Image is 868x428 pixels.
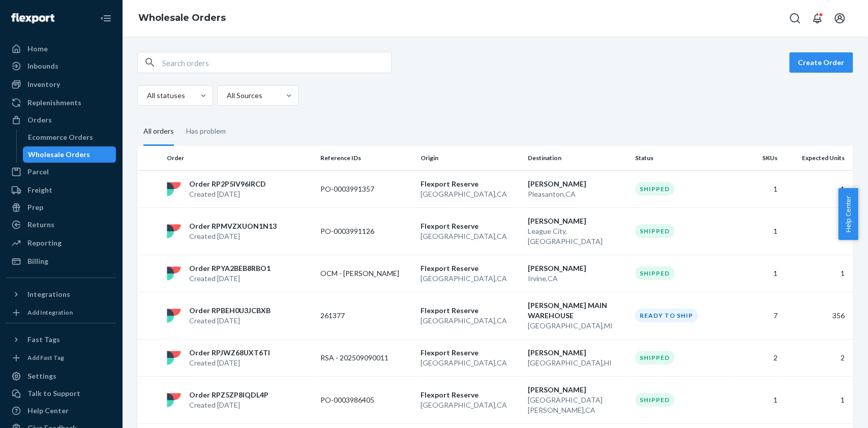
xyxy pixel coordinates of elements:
div: All orders [143,118,174,146]
p: Irvine , CA [528,273,627,284]
td: 1 [781,255,853,292]
td: 1 [781,207,853,255]
img: flexport logo [167,266,181,281]
a: Settings [6,368,116,384]
div: Shipped [635,224,674,238]
a: Wholesale Orders [138,12,226,23]
button: Close Navigation [96,8,116,28]
a: Parcel [6,164,116,180]
p: [PERSON_NAME] [528,179,627,189]
th: Status [631,146,731,170]
p: Flexport Reserve [421,221,520,231]
p: [GEOGRAPHIC_DATA] , CA [421,273,520,284]
div: Shipped [635,182,674,196]
p: Order RPZ5ZP8IQDL4P [189,390,268,400]
div: Shipped [635,351,674,364]
div: Replenishments [27,98,81,108]
p: Created [DATE] [189,400,268,410]
th: Order [163,146,316,170]
a: Help Center [6,403,116,419]
button: Integrations [6,286,116,302]
div: Has problem [186,118,226,144]
a: Orders [6,112,116,128]
p: Created [DATE] [189,231,277,241]
th: Reference IDs [316,146,416,170]
div: Fast Tags [27,334,60,345]
td: 7 [731,292,781,339]
div: Add Integration [27,308,73,317]
p: [GEOGRAPHIC_DATA] , CA [421,358,520,368]
div: Returns [27,220,54,230]
p: [GEOGRAPHIC_DATA] , CA [421,316,520,326]
p: PO-0003991126 [320,226,402,236]
img: flexport logo [167,351,181,365]
th: Destination [524,146,631,170]
div: Home [27,44,48,54]
div: Settings [27,371,56,381]
p: Created [DATE] [189,358,270,368]
td: 1 [731,207,781,255]
p: [PERSON_NAME] [528,385,627,395]
img: flexport logo [167,182,181,196]
a: Add Fast Tag [6,352,116,364]
p: Flexport Reserve [421,305,520,316]
p: [GEOGRAPHIC_DATA] , MI [528,321,627,331]
div: Ready to ship [635,309,698,322]
a: Prep [6,199,116,216]
p: Flexport Reserve [421,390,520,400]
p: [GEOGRAPHIC_DATA] , HI [528,358,627,368]
td: 2 [731,339,781,376]
p: Order RPBEH0U3JCBXB [189,305,271,316]
p: [GEOGRAPHIC_DATA] , CA [421,189,520,199]
th: Expected Units [781,146,853,170]
a: Wholesale Orders [23,146,116,163]
p: [PERSON_NAME] [528,263,627,273]
button: Fast Tags [6,331,116,348]
p: [PERSON_NAME] [528,348,627,358]
img: flexport logo [167,393,181,407]
a: Talk to Support [6,385,116,402]
a: Reporting [6,235,116,251]
a: Home [6,41,116,57]
p: RSA - 202509090011 [320,353,402,363]
input: All Sources [226,90,227,101]
th: Origin [416,146,524,170]
p: 261377 [320,311,402,321]
p: Pleasanton , CA [528,189,627,199]
p: OCM - Olin [320,268,402,279]
button: Open Search Box [785,8,805,28]
p: PO-0003986405 [320,395,402,405]
a: Inbounds [6,58,116,74]
div: Shipped [635,266,674,280]
div: Inventory [27,79,60,89]
td: 1 [731,255,781,292]
p: Order RP2P5IV96IRCD [189,179,266,189]
td: 1 [781,170,853,207]
div: Talk to Support [27,388,80,399]
p: League City , [GEOGRAPHIC_DATA] [528,226,627,247]
a: Billing [6,253,116,269]
a: Inventory [6,76,116,93]
ol: breadcrumbs [130,4,234,33]
button: Help Center [838,188,858,240]
input: All statuses [146,90,147,101]
p: Created [DATE] [189,273,271,284]
button: Create Order [789,52,853,73]
th: SKUs [731,146,781,170]
div: Reporting [27,238,62,248]
p: [GEOGRAPHIC_DATA] , CA [421,400,520,410]
p: Created [DATE] [189,189,266,199]
div: Parcel [27,167,49,177]
img: flexport logo [167,309,181,323]
td: 1 [781,376,853,423]
p: [PERSON_NAME] [528,216,627,226]
td: 356 [781,292,853,339]
div: Freight [27,185,52,195]
p: Flexport Reserve [421,263,520,273]
div: Inbounds [27,61,58,71]
div: Shipped [635,393,674,407]
p: [GEOGRAPHIC_DATA][PERSON_NAME] , CA [528,395,627,415]
p: Flexport Reserve [421,348,520,358]
div: Help Center [27,406,69,416]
